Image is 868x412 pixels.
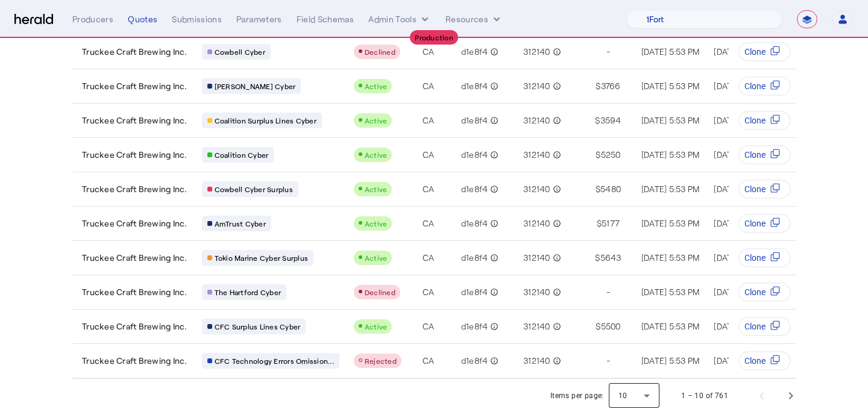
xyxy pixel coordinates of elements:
div: 1 – 10 of 761 [681,390,728,402]
span: d1e8f4 [461,183,488,195]
div: Items per page: [550,390,604,402]
span: d1e8f4 [461,252,488,264]
span: [DATE] 5:53 PM [641,287,700,297]
span: Clone [744,217,766,229]
span: Truckee Craft Brewing Inc. [82,320,187,332]
span: Clone [744,355,766,367]
mat-icon: info_outline [550,183,561,195]
span: Active [365,254,388,262]
span: 312140 [523,217,550,229]
span: Declined [365,288,395,296]
mat-icon: info_outline [550,320,561,332]
span: - [606,286,610,298]
span: [DATE] 5:53 PM [641,149,700,160]
span: CA [423,355,435,367]
mat-icon: info_outline [550,80,561,92]
mat-icon: info_outline [550,286,561,298]
span: - [606,46,610,58]
button: internal dropdown menu [368,13,431,25]
mat-icon: info_outline [488,149,498,161]
div: Field Schemas [297,13,354,25]
span: 5250 [601,149,621,161]
button: Clone [738,145,791,164]
span: Truckee Craft Brewing Inc. [82,80,187,92]
img: Herald Logo [14,14,53,25]
mat-icon: info_outline [550,46,561,58]
button: Clone [738,111,791,130]
span: [DATE] 5:56 PM [714,115,773,125]
button: Clone [738,317,791,336]
span: Truckee Craft Brewing Inc. [82,217,187,229]
span: Clone [744,183,766,195]
span: Truckee Craft Brewing Inc. [82,183,187,195]
span: Rejected [365,357,397,365]
span: Cowbell Cyber [215,47,265,57]
span: 312140 [523,320,550,332]
mat-icon: info_outline [550,149,561,161]
span: d1e8f4 [461,217,488,229]
span: Active [365,219,388,228]
span: The Hartford Cyber [215,287,281,297]
span: [DATE] 5:56 PM [714,321,773,331]
button: Clone [738,179,791,199]
mat-icon: info_outline [488,252,498,264]
span: [DATE] 5:53 PM [714,355,772,366]
span: CA [423,286,435,298]
span: Clone [744,252,766,264]
div: Producers [72,13,113,25]
span: d1e8f4 [461,355,488,367]
span: Clone [744,286,766,298]
span: Active [365,322,388,331]
mat-icon: info_outline [488,80,498,92]
span: 312140 [523,286,550,298]
span: d1e8f4 [461,80,488,92]
span: Truckee Craft Brewing Inc. [82,149,187,161]
span: [DATE] 5:54 PM [714,149,773,160]
div: Quotes [128,13,157,25]
span: Truckee Craft Brewing Inc. [82,355,187,367]
span: d1e8f4 [461,46,488,58]
span: Truckee Craft Brewing Inc. [82,46,187,58]
span: Clone [744,46,766,58]
mat-icon: info_outline [488,114,498,126]
span: [DATE] 5:56 PM [714,252,773,263]
button: Clone [738,42,791,61]
span: Clone [744,114,766,126]
span: $ [596,320,600,332]
span: $ [597,217,602,229]
span: [DATE] 5:53 PM [714,287,772,297]
span: 312140 [523,183,550,195]
mat-icon: info_outline [488,286,498,298]
span: 312140 [523,46,550,58]
span: [DATE] 5:54 PM [714,218,773,228]
span: [DATE] 5:56 PM [714,184,773,194]
span: [DATE] 5:53 PM [641,115,700,125]
span: $ [596,183,600,195]
span: 312140 [523,149,550,161]
span: [DATE] 5:53 PM [641,46,700,57]
span: Clone [744,149,766,161]
button: Clone [738,248,791,267]
span: $ [596,149,600,161]
span: Tokio Marine Cyber Surplus [215,253,309,263]
span: CA [423,114,435,126]
span: 312140 [523,114,550,126]
span: [DATE] 5:53 PM [641,355,700,366]
span: Active [365,82,388,90]
span: Active [365,185,388,193]
span: $ [596,80,600,92]
span: Active [365,116,388,125]
span: [DATE] 5:53 PM [641,252,700,263]
span: d1e8f4 [461,149,488,161]
span: Truckee Craft Brewing Inc. [82,252,187,264]
span: CA [423,183,435,195]
mat-icon: info_outline [550,355,561,367]
span: [PERSON_NAME] Cyber [215,81,296,91]
span: 5177 [602,217,620,229]
span: d1e8f4 [461,320,488,332]
span: CA [423,149,435,161]
span: CA [423,320,435,332]
mat-icon: info_outline [488,46,498,58]
span: CA [423,252,435,264]
span: $ [595,252,600,264]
